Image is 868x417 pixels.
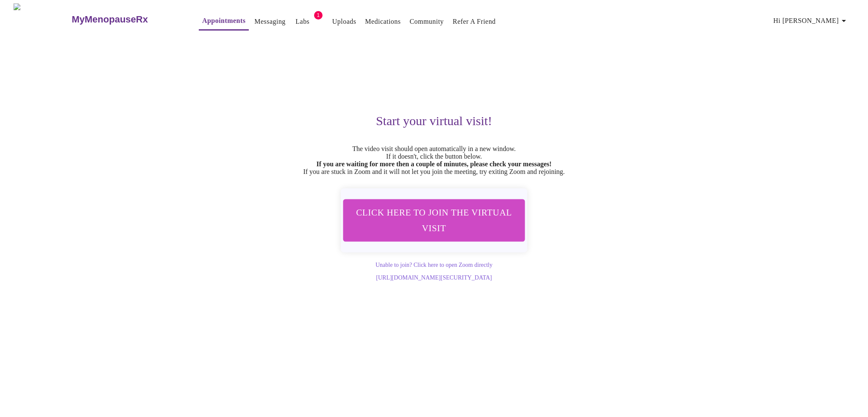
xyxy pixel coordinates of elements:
[199,12,249,31] button: Appointments
[173,114,695,128] h3: Start your virtual visit!
[173,145,695,176] p: The video visit should open automatically in a new window. If it doesn't, click the button below....
[362,13,404,30] button: Medications
[354,204,514,236] span: Click here to join the virtual visit
[72,14,148,25] h3: MyMenopauseRx
[409,16,444,28] a: Community
[406,13,447,30] button: Community
[71,5,182,34] a: MyMenopauseRx
[295,16,309,28] a: Labs
[449,13,499,30] button: Refer a Friend
[14,3,71,35] img: MyMenopauseRx Logo
[314,11,323,20] span: 1
[332,16,356,28] a: Uploads
[376,274,492,281] a: [URL][DOMAIN_NAME][SECURITY_DATA]
[317,160,552,168] strong: If you are waiting for more then a couple of minutes, please check your messages!
[343,199,525,241] button: Click here to join the virtual visit
[376,262,492,268] a: Unable to join? Click here to open Zoom directly
[289,13,316,30] button: Labs
[251,13,289,30] button: Messaging
[254,16,285,28] a: Messaging
[770,12,852,29] button: Hi [PERSON_NAME]
[329,13,360,30] button: Uploads
[365,16,401,28] a: Medications
[453,16,496,28] a: Refer a Friend
[773,15,849,27] span: Hi [PERSON_NAME]
[202,15,245,27] a: Appointments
